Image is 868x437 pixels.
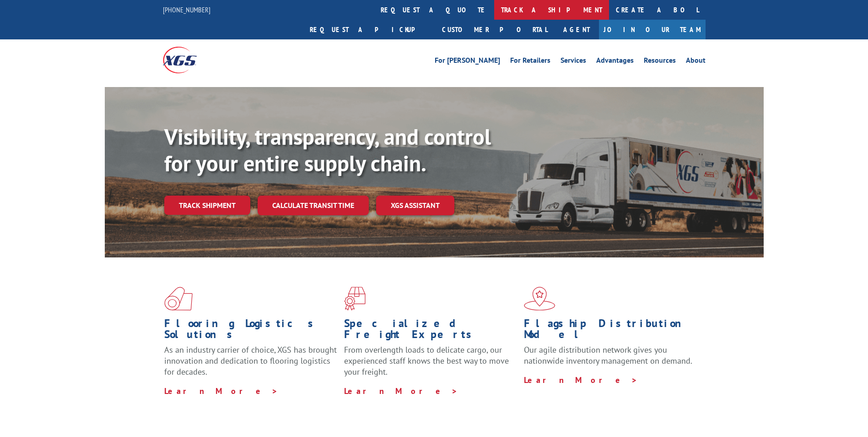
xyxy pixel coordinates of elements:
img: xgs-icon-total-supply-chain-intelligence-red [164,287,193,311]
a: About [686,57,706,67]
a: Resources [644,57,676,67]
a: Join Our Team [599,20,706,39]
a: XGS ASSISTANT [376,196,454,215]
h1: Specialized Freight Experts [344,318,517,344]
a: [PHONE_NUMBER] [163,5,210,14]
span: Our agile distribution network gives you nationwide inventory management on demand. [524,344,692,366]
a: Learn More > [164,386,278,396]
a: Advantages [596,57,634,67]
h1: Flooring Logistics Solutions [164,318,337,344]
a: Track shipment [164,196,250,215]
img: xgs-icon-flagship-distribution-model-red [524,287,555,311]
a: Services [561,57,586,67]
span: As an industry carrier of choice, XGS has brought innovation and dedication to flooring logistics... [164,344,337,377]
a: Customer Portal [435,20,554,39]
a: Agent [554,20,599,39]
a: Learn More > [524,375,638,385]
a: For Retailers [510,57,550,67]
p: From overlength loads to delicate cargo, our experienced staff knows the best way to move your fr... [344,344,517,385]
img: xgs-icon-focused-on-flooring-red [344,287,366,311]
a: Calculate transit time [258,196,369,215]
a: For [PERSON_NAME] [435,57,500,67]
a: Request a pickup [303,20,435,39]
a: Learn More > [344,386,458,396]
b: Visibility, transparency, and control for your entire supply chain. [164,122,491,177]
h1: Flagship Distribution Model [524,318,697,344]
